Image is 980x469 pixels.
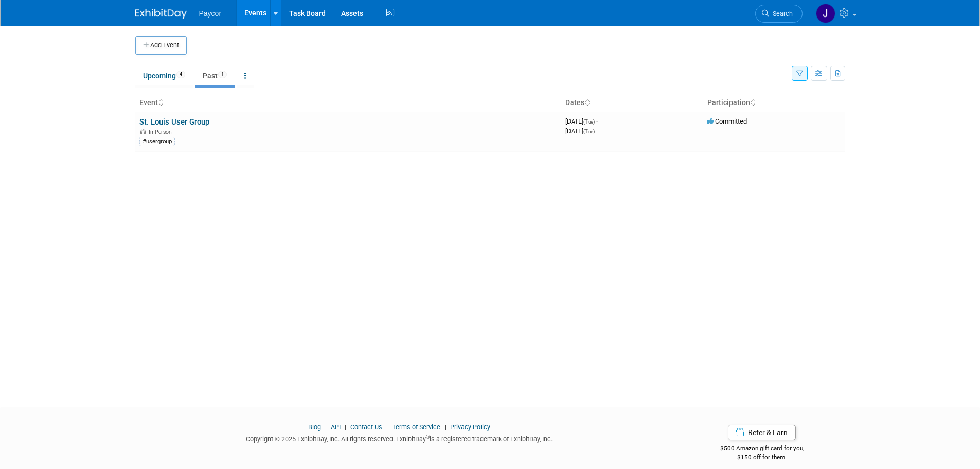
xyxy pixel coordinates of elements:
[755,5,803,23] a: Search
[583,119,595,125] span: (Tue)
[149,129,175,135] span: In-Person
[679,438,845,461] div: $500 Amazon gift card for you,
[139,117,209,127] a: St. Louis User Group
[816,4,835,23] img: Jenny Campbell
[707,117,747,125] span: Committed
[583,129,595,134] span: (Tue)
[750,98,755,107] a: Sort by Participation Type
[199,9,222,18] span: Paycor
[331,423,341,431] a: API
[561,94,703,112] th: Dates
[565,127,595,135] span: [DATE]
[679,453,845,462] div: $150 off for them.
[135,66,193,85] a: Upcoming4
[392,423,440,431] a: Terms of Service
[135,432,664,444] div: Copyright © 2025 ExhibitDay, Inc. All rights reserved. ExhibitDay is a registered trademark of Ex...
[728,425,796,440] a: Refer & Earn
[342,423,349,431] span: |
[135,94,561,112] th: Event
[596,117,598,125] span: -
[584,98,590,107] a: Sort by Start Date
[426,434,430,440] sup: ®
[176,71,185,78] span: 4
[450,423,490,431] a: Privacy Policy
[703,94,845,112] th: Participation
[769,10,793,18] span: Search
[158,98,163,107] a: Sort by Event Name
[195,66,235,85] a: Past1
[308,423,321,431] a: Blog
[442,423,449,431] span: |
[218,71,227,78] span: 1
[139,137,175,146] div: #usergroup
[135,9,187,19] img: ExhibitDay
[140,129,146,134] img: In-Person Event
[565,117,598,125] span: [DATE]
[350,423,382,431] a: Contact Us
[135,36,187,55] button: Add Event
[323,423,329,431] span: |
[384,423,390,431] span: |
